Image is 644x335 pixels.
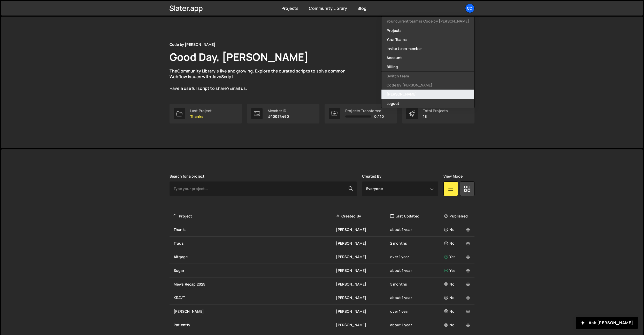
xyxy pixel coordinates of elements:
[390,282,444,287] div: 5 months
[444,227,471,232] div: No
[381,53,474,62] a: Account
[170,223,474,237] a: Thanks [PERSON_NAME] about 1 year No
[309,5,347,11] a: Community Library
[576,317,638,329] button: Ask [PERSON_NAME]
[336,241,390,246] div: [PERSON_NAME]
[381,90,474,99] a: [PERSON_NAME]
[336,227,390,232] div: [PERSON_NAME]
[170,264,474,278] a: Sugar [PERSON_NAME] about 1 year Yes
[336,214,390,219] div: Created By
[190,109,212,113] div: Last Project
[390,227,444,232] div: about 1 year
[281,5,298,11] a: Projects
[170,68,356,91] p: The is live and growing. Explore the curated scripts to solve common Webflow issues with JavaScri...
[444,309,471,314] div: No
[177,68,216,74] a: Community Library
[170,305,474,318] a: [PERSON_NAME] [PERSON_NAME] over 1 year No
[268,109,289,113] div: Member ID
[174,241,336,246] div: Truus
[362,174,382,178] label: Created By
[170,278,474,291] a: Mews Recap 2025 [PERSON_NAME] 5 months No
[465,4,474,13] a: Co
[444,268,471,273] div: Yes
[381,44,474,53] a: Invite team member
[444,214,471,219] div: Published
[174,227,336,232] div: Thanks
[174,322,336,327] div: Patientfy
[174,295,336,300] div: KRAVT
[174,309,336,314] div: [PERSON_NAME]
[423,114,448,119] p: 18
[170,318,474,332] a: Patientfy [PERSON_NAME] about 1 year No
[170,291,474,305] a: KRAVT [PERSON_NAME] about 1 year No
[336,309,390,314] div: [PERSON_NAME]
[336,322,390,327] div: [PERSON_NAME]
[444,241,471,246] div: No
[336,254,390,259] div: [PERSON_NAME]
[336,282,390,287] div: [PERSON_NAME]
[170,181,357,196] input: Type your project...
[423,109,448,113] div: Total Projects
[444,295,471,300] div: No
[174,254,336,259] div: Altgage
[390,322,444,327] div: about 1 year
[174,268,336,273] div: Sugar
[390,309,444,314] div: over 1 year
[381,62,474,71] a: Billing
[390,241,444,246] div: 2 months
[170,237,474,250] a: Truus [PERSON_NAME] 2 months No
[174,282,336,287] div: Mews Recap 2025
[336,295,390,300] div: [PERSON_NAME]
[390,254,444,259] div: over 1 year
[357,5,366,11] a: Blog
[170,41,215,48] div: Code by [PERSON_NAME]
[170,104,242,123] a: Last Project Thanks
[170,50,309,64] h1: Good Day, [PERSON_NAME]
[443,174,463,178] label: View Mode
[190,114,212,119] p: Thanks
[268,114,289,119] p: #10034460
[381,26,474,35] a: Projects
[390,214,444,219] div: Last Updated
[444,282,471,287] div: No
[174,214,336,219] div: Project
[381,99,474,108] button: Logout
[381,35,474,44] a: Your Teams
[390,295,444,300] div: about 1 year
[345,109,384,113] div: Projects Transferred
[390,268,444,273] div: about 1 year
[170,174,204,178] label: Search for a project
[374,114,384,119] span: 0 / 10
[170,250,474,264] a: Altgage [PERSON_NAME] over 1 year Yes
[229,85,246,91] a: Email us
[444,322,471,327] div: No
[336,268,390,273] div: [PERSON_NAME]
[444,254,471,259] div: Yes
